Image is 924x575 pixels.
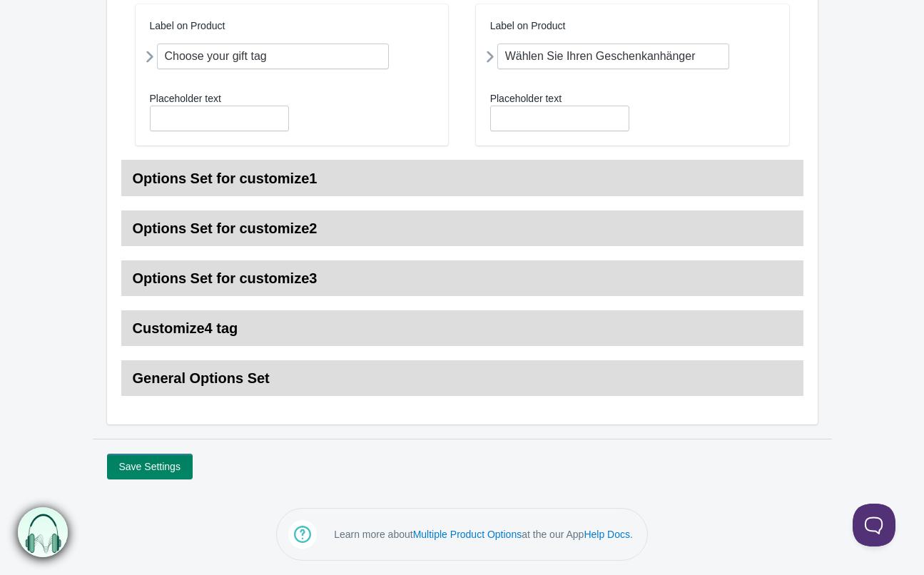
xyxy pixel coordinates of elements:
[121,310,803,346] h3: Customize4 tag
[121,210,803,246] h3: Options Set for customize2
[150,91,221,106] label: Placeholder text
[121,161,803,196] h3: Options Set for customize1
[107,454,193,479] button: Save Settings
[853,504,895,546] iframe: Toggle Customer Support
[413,529,522,540] a: Multiple Product Options
[121,360,803,396] h3: General Options Set
[334,527,633,541] p: Learn more about at the our App .
[490,19,566,33] label: Label on Product
[584,529,630,540] a: Help Docs
[16,507,66,558] img: bxm.png
[150,19,225,33] label: Label on Product
[490,91,562,106] label: Placeholder text
[121,260,803,296] h3: Options Set for customize3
